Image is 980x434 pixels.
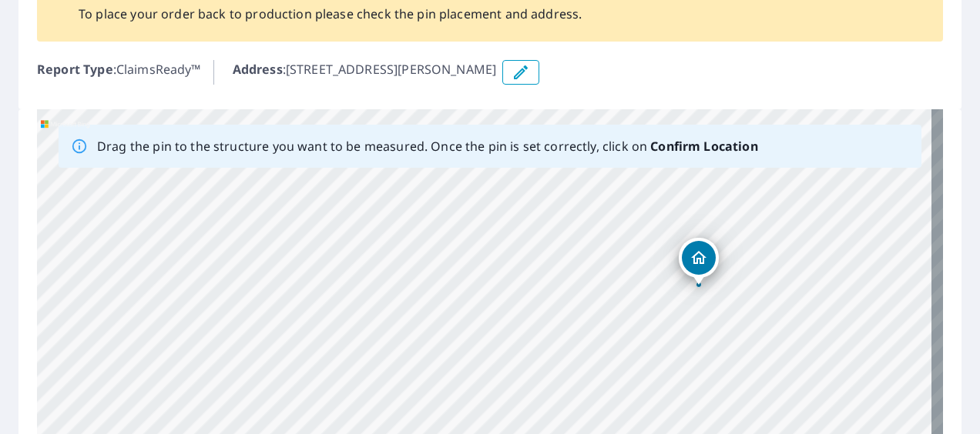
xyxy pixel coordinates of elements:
[233,61,283,78] b: Address
[37,61,113,78] b: Report Type
[233,60,497,85] p: : [STREET_ADDRESS][PERSON_NAME]
[97,137,758,155] p: Drag the pin to the structure you want to be measured. Once the pin is set correctly, click on
[79,5,582,23] p: To place your order back to production please check the pin placement and address.
[37,60,201,85] p: : ClaimsReady™
[650,138,757,155] b: Confirm Location
[679,238,719,285] div: Dropped pin, building 1, Residential property, 2549 Ridge Ave Crockett, VA 24323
